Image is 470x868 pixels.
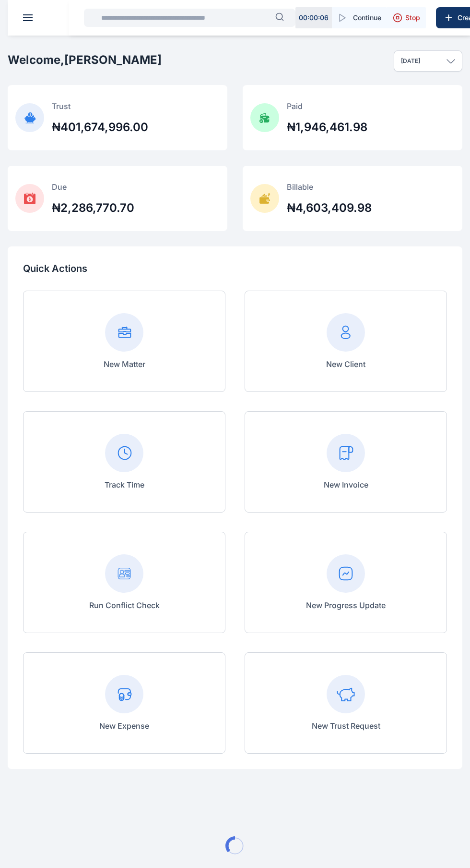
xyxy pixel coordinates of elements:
[401,57,420,65] p: [DATE]
[287,120,367,135] h2: ₦1,946,461.98
[52,181,134,193] p: Due
[312,720,380,732] p: New Trust Request
[405,13,420,23] span: Stop
[387,7,426,28] button: Stop
[8,52,162,68] h2: Welcome, [PERSON_NAME]
[332,7,387,28] button: Continue
[353,13,381,23] span: Continue
[306,599,386,611] p: New Progress Update
[104,358,145,370] p: New Matter
[299,13,329,23] p: 00 : 00 : 06
[99,720,149,732] p: New Expense
[287,181,372,193] p: Billable
[89,599,160,611] p: Run Conflict Check
[52,100,148,112] p: Trust
[326,358,365,370] p: New Client
[287,200,372,216] h2: ₦4,603,409.98
[287,100,367,112] p: Paid
[52,120,148,135] h2: ₦401,674,996.00
[324,479,368,490] p: New Invoice
[23,262,447,275] p: Quick Actions
[52,200,134,216] h2: ₦2,286,770.70
[105,479,144,490] p: Track Time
